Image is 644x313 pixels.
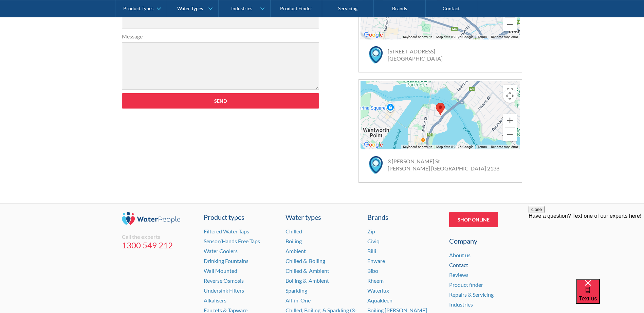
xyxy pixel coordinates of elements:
a: Sensor/Hands Free Taps [204,238,260,244]
a: Water types [286,212,359,222]
a: Shop Online [449,212,498,227]
a: Report a map error [491,145,518,149]
div: Brands [367,212,441,222]
a: Alkalisers [204,297,226,303]
input: Send [122,93,319,109]
a: Chilled & Ambient [286,267,329,274]
div: Company [449,236,522,246]
iframe: podium webchat widget prompt [529,206,644,287]
a: Reviews [449,271,468,278]
a: 3 [PERSON_NAME] St[PERSON_NAME] [GEOGRAPHIC_DATA] 2138 [388,158,499,171]
a: Terms [477,145,487,149]
div: Map pin [436,103,445,115]
a: Report a map error [491,35,518,39]
a: Undersink Filters [204,287,244,294]
a: All-in-One [286,297,311,303]
a: [STREET_ADDRESS][GEOGRAPHIC_DATA] [388,48,443,62]
a: Waterlux [367,287,389,294]
a: Product types [204,212,277,222]
a: Drinking Fountains [204,258,249,264]
span: Map data ©2025 Google [436,35,473,39]
a: Boiling [286,238,302,244]
iframe: podium webchat widget bubble [576,279,644,313]
label: Message [122,32,319,40]
div: Call the experts [122,233,195,240]
a: 1300 549 212 [122,240,195,250]
a: Bibo [367,267,378,274]
button: Keyboard shortcuts [403,35,432,39]
a: Reverse Osmosis [204,277,244,284]
button: Zoom out [503,128,517,141]
a: Industries [449,301,473,308]
a: Terms [477,35,487,39]
div: Water Types [177,5,203,11]
a: Water Coolers [204,248,238,254]
button: Map camera controls [503,89,517,103]
a: Aquakleen [367,297,392,303]
button: Zoom out [503,18,517,31]
a: Rheem [367,277,384,284]
a: Open this area in Google Maps (opens a new window) [362,141,385,149]
a: Filtered Water Taps [204,228,249,234]
a: Wall Mounted [204,267,237,274]
a: Sparkling [286,287,307,294]
div: Product Types [123,5,153,11]
img: Google [362,31,385,39]
a: Enware [367,258,385,264]
a: Billi [367,248,376,254]
a: Repairs & Servicing [449,291,494,298]
button: Toggle fullscreen view [503,85,517,98]
a: Chilled [286,228,302,234]
img: map marker icon [369,46,383,64]
div: Industries [231,5,252,11]
button: Keyboard shortcuts [403,145,432,149]
button: Zoom in [503,114,517,127]
a: About us [449,252,471,258]
a: Boiling & Ambient [286,277,329,284]
a: Zip [367,228,375,234]
a: Open this area in Google Maps (opens a new window) [362,31,385,39]
img: Google [362,141,385,149]
a: Chilled & Boiling [286,258,325,264]
a: Civiq [367,238,380,244]
img: map marker icon [369,156,383,174]
a: Product finder [449,281,483,288]
a: Ambient [286,248,306,254]
span: Map data ©2025 Google [436,145,473,149]
a: Contact [449,262,468,268]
